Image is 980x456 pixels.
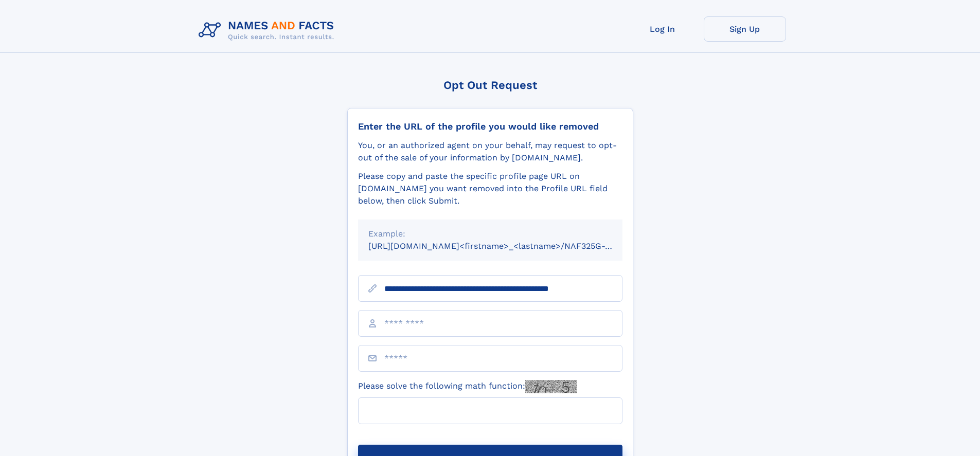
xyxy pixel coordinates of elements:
[358,170,622,207] div: Please copy and paste the specific profile page URL on [DOMAIN_NAME] you want removed into the Pr...
[347,79,633,92] div: Opt Out Request
[704,16,786,42] a: Sign Up
[358,139,622,164] div: You, or an authorized agent on your behalf, may request to opt-out of the sale of your informatio...
[358,380,577,393] label: Please solve the following math function:
[368,241,642,251] small: [URL][DOMAIN_NAME]<firstname>_<lastname>/NAF325G-xxxxxxxx
[621,16,704,42] a: Log In
[194,16,343,44] img: Logo Names and Facts
[358,121,622,132] div: Enter the URL of the profile you would like removed
[368,228,612,240] div: Example:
